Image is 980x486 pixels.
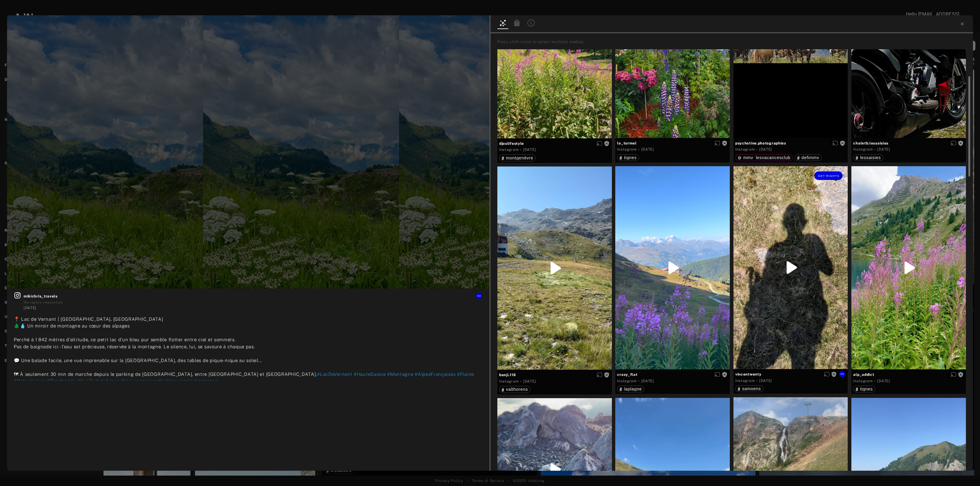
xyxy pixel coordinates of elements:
div: defimmv [797,155,819,160]
span: #Flaine [457,372,474,377]
div: Press shift+click to select multiple medias [497,39,971,45]
span: · [756,147,758,152]
div: Widget de chat [949,457,980,486]
time: 2024-08-23T09:06:02.000Z [523,379,536,383]
span: chaletb.lessaisies [853,140,964,146]
span: Rights not requested [604,372,609,377]
span: · [638,147,640,152]
time: 2024-08-29T06:44:13.000Z [877,379,890,383]
iframe: Chat Widget [949,457,980,486]
span: #NatureLover [14,378,45,383]
div: Instagram [735,147,755,152]
span: lessaisies [860,155,881,160]
span: mikichris_travels [24,293,483,299]
div: lessaisies [856,155,881,160]
span: crozy_flat [617,372,728,377]
time: 2024-08-15T16:56:27.000Z [523,148,536,152]
time: 2025-08-18T20:49:43.000Z [641,379,654,383]
time: 2025-07-28T11:28:46.000Z [24,306,36,310]
time: 2025-06-18T13:17:25.000Z [877,147,890,151]
div: mmv_lesvacancesclub [738,155,790,160]
span: Get rights [818,174,839,178]
button: Enable diffusion on this media [831,140,840,146]
button: Enable diffusion on this media [713,371,722,378]
span: alp_addict [853,372,964,377]
button: Enable diffusion on this media [595,372,604,378]
span: No rights requested [24,300,62,305]
span: · [638,379,640,383]
span: tignes [860,387,873,391]
span: mmv_lesvacancesclub [743,155,790,160]
span: vincentwenty [735,372,846,377]
span: Rights not requested [831,372,837,376]
span: #AlpesFrançaises [415,372,455,377]
span: psychotine.photographies [735,140,846,146]
button: Enable diffusion on this media [949,371,958,378]
time: 2025-08-15T18:05:17.000Z [759,379,772,383]
button: Enable diffusion on this media [822,371,831,377]
span: Rights not requested [722,372,727,376]
div: valthorens [502,387,528,391]
span: · [520,148,522,152]
button: Enable diffusion on this media [949,140,958,146]
div: Instagram [617,378,636,384]
span: #HauteSavoie [354,372,386,377]
div: laplagne [620,387,642,391]
span: tignes [624,155,637,160]
span: #Montagne [387,372,413,377]
span: #jpeuxpasjairando [121,378,164,383]
button: Enable diffusion on this media [713,140,722,146]
time: 2025-07-20T18:54:38.000Z [759,147,772,151]
span: 📍 Lac de Vernant | [GEOGRAPHIC_DATA], [GEOGRAPHIC_DATA] 🌲💧 Un miroir de montagne au cœur des alpa... [14,316,317,377]
span: Rights not requested [840,141,845,145]
time: 2025-07-28T09:12:26.000Z [641,147,654,151]
span: montgenèvre [506,155,533,160]
div: Instagram [853,378,873,384]
span: Rights not requested [722,141,727,145]
span: #LacDeVernant [317,372,352,377]
div: samoens [738,387,761,391]
span: #jpeuxpasjaimontagne [165,378,217,383]
div: Instagram [499,147,518,152]
span: defimmv [801,155,819,160]
div: tignes [620,155,637,160]
span: Rights not requested [604,141,609,145]
span: · [756,378,758,383]
span: #VueSurLesAravis [77,378,120,383]
span: · [520,379,522,384]
span: laplagne [624,387,642,391]
button: Get rights [814,171,842,180]
div: tignes [856,387,873,391]
span: · [874,379,876,383]
button: Enable diffusion on this media [595,140,604,147]
span: samoens [742,386,761,391]
span: Rights not requested [958,372,963,376]
span: djoulifestyle [499,141,610,146]
div: Instagram [853,147,873,152]
span: valthorens [506,387,528,392]
span: benji.116 [499,372,610,378]
div: Instagram [735,378,755,383]
div: montgenèvre [502,156,533,160]
span: Rights not requested [958,141,963,145]
span: lo_turmel [617,140,728,146]
span: · [874,147,876,152]
div: Instagram [499,379,518,384]
div: Instagram [617,147,636,152]
span: #Randonnée [47,378,76,383]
